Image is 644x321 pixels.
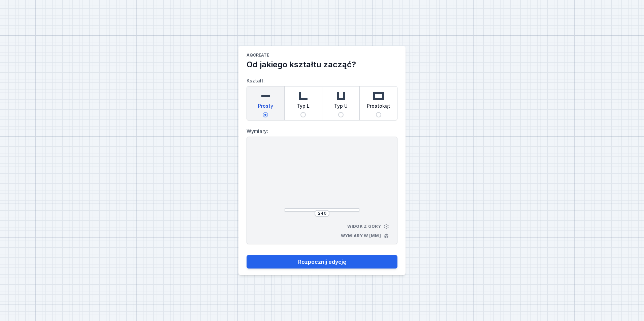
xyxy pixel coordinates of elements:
[300,112,306,117] input: Typ L
[259,89,272,103] img: straight.svg
[263,112,268,117] input: Prosty
[367,103,390,112] span: Prostokąt
[372,89,385,103] img: rectangle.svg
[338,112,344,117] input: Typ U
[296,89,310,103] img: l-shaped.svg
[258,103,273,112] span: Prosty
[317,211,327,216] input: Wymiar [mm]
[376,112,381,117] input: Prostokąt
[334,89,348,103] img: u-shaped.svg
[247,126,397,137] label: Wymiary:
[297,103,310,112] span: Typ L
[247,59,397,70] h2: Od jakiego kształtu zacząć?
[247,52,397,59] h1: AQcreate
[247,255,397,269] button: Rozpocznij edycję
[247,75,397,120] label: Kształt:
[334,103,348,112] span: Typ U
